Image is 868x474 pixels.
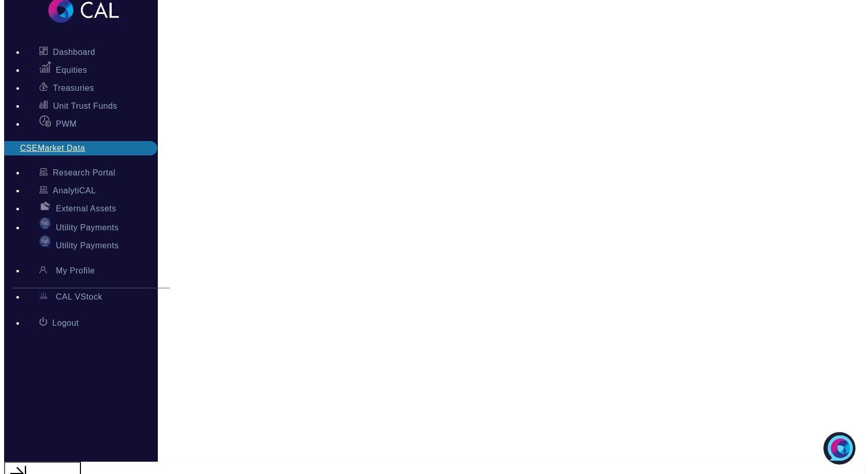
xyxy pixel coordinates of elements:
span: Research Portal [53,168,115,177]
a: Treasuries [27,79,178,97]
img: Research Portal [39,186,48,193]
img: equities [39,62,51,73]
a: CAL VStock [27,288,178,306]
img: dashboard [39,47,48,55]
a: PWM [27,115,178,133]
span: AnalytiCAL [53,186,96,195]
span: Dashboard [53,48,95,56]
a: Dashboard [27,43,178,61]
a: My Profile [27,262,178,280]
span: PWM [56,120,77,128]
img: Utility Payments [39,235,51,248]
span: Utility Payments [56,223,119,232]
a: CSEMarket Data [20,144,85,152]
img: pwm [39,115,51,127]
img: logout [39,317,47,326]
img: Copy [39,291,51,300]
span: Unit Trust Funds [53,102,117,110]
span: Utility Payments [56,241,119,250]
span: External Assets [56,204,116,213]
a: Utility Payments [27,218,178,235]
a: Equities [27,61,178,79]
span: Treasuries [53,84,94,92]
span: Equities [56,66,87,74]
img: Research Portal [39,168,48,175]
a: Research Portal [27,164,178,182]
img: Utility Payments [39,218,51,230]
img: treasuries [39,83,48,91]
img: unit-trust-funds [39,101,48,109]
a: AnalytiCAL [27,182,178,200]
span: Market Data [37,144,85,152]
span: My Profile [56,266,95,275]
a: External Assets [27,200,178,218]
img: profile [39,266,51,273]
span: CAL VStock [56,292,102,301]
span: Logout [52,319,79,327]
a: Unit Trust Funds [27,97,178,115]
img: External Assets [39,200,51,211]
